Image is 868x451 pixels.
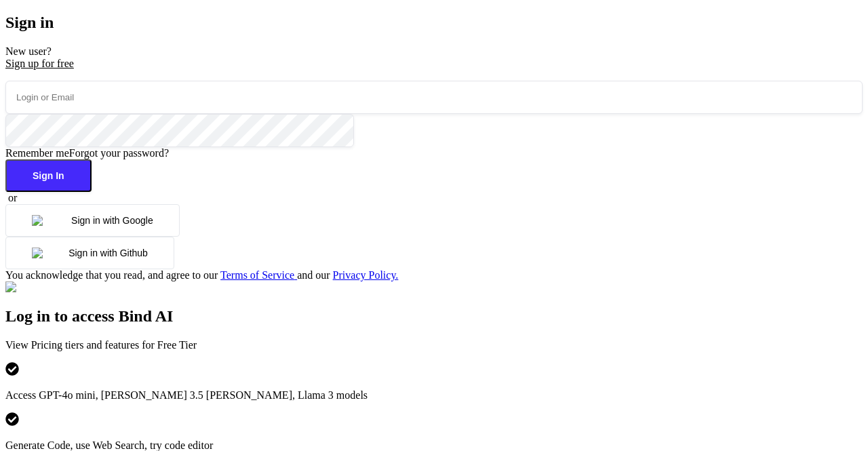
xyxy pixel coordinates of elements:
p: Access GPT-4o mini, [PERSON_NAME] 3.5 [PERSON_NAME], Llama 3 models [5,389,863,401]
span: View Pricing [5,339,62,351]
div: You acknowledge that you read, and agree to our and our [5,269,863,281]
span: Forgot your password? [69,147,169,159]
button: Sign in with Github [5,237,174,269]
h2: Log in to access Bind AI [5,307,863,326]
p: New user? [5,45,863,70]
button: Sign In [5,159,92,192]
a: Terms of Service [220,269,297,281]
h2: Sign in [5,14,863,32]
input: Login or Email [5,81,863,114]
img: github [32,248,68,258]
button: Sign in with Google [5,204,180,237]
img: Bind AI logo [5,281,73,294]
span: or [8,192,17,203]
a: Privacy Policy. [333,269,399,281]
div: Sign up for free [5,58,863,70]
span: Remember me [5,147,69,159]
p: tiers and features for Free Tier [5,339,863,351]
img: google [32,215,71,226]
